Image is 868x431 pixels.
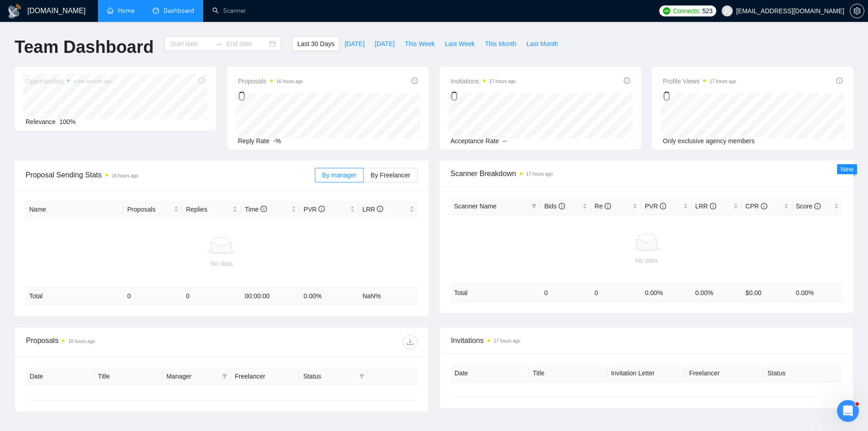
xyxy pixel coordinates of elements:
button: Last Week [440,36,480,51]
span: PVR [645,203,666,210]
span: Last Week [445,39,475,49]
span: filter [359,374,365,379]
time: 16 hours ago [112,173,138,178]
span: This Month [485,39,516,49]
span: PVR [303,206,325,213]
div: No data [29,259,414,269]
span: Time [245,206,267,213]
span: LRR [695,203,716,210]
th: Name [26,201,123,218]
th: Invitation Letter [607,364,686,382]
span: Acceptance Rate [451,137,499,145]
span: 523 [702,6,712,16]
td: 0.00 % [300,287,359,305]
td: NaN % [359,287,417,305]
th: Status [764,364,842,382]
span: Dashboard [164,7,194,15]
span: info-circle [660,203,666,209]
span: Proposals [238,76,303,87]
input: Start date [170,39,211,49]
time: 17 hours ago [494,338,520,343]
span: By Freelancer [370,171,410,179]
span: New [841,166,853,173]
span: Relevance [26,118,56,125]
span: LRR [362,206,383,213]
button: Last 30 Days [292,36,339,51]
img: upwork-logo.png [663,7,670,15]
span: Profile Views [663,76,736,87]
span: Manager [166,371,218,381]
span: -% [273,137,281,145]
span: Status [303,371,355,381]
div: 0 [238,88,303,105]
th: Proposals [123,201,182,218]
td: 0.00 % [692,284,742,301]
div: 0 [663,88,736,105]
span: Last Month [526,39,558,49]
span: Reply Rate [238,137,269,145]
span: info-circle [624,78,630,84]
button: download [403,335,417,349]
span: Score [796,203,821,210]
th: Date [26,368,94,385]
span: Invitations [451,335,842,346]
span: info-circle [559,203,565,209]
span: dashboard [153,7,159,14]
span: info-circle [836,78,842,84]
input: End date [226,39,267,49]
span: CPR [745,203,767,210]
span: By manager [322,171,356,179]
span: info-circle [605,203,611,209]
td: 0.00 % [641,284,691,301]
span: [DATE] [344,39,365,49]
td: 00:00:00 [241,287,300,305]
span: filter [529,199,539,213]
button: [DATE] [370,36,400,51]
th: Freelancer [231,368,299,385]
button: This Week [400,36,440,51]
span: download [403,338,417,346]
span: info-circle [318,206,325,212]
time: 17 hours ago [526,171,553,177]
span: filter [357,369,366,383]
span: info-circle [710,203,716,209]
span: Last 30 Days [297,39,334,49]
th: Freelancer [686,364,764,382]
span: user [724,8,730,14]
time: 17 hours ago [709,79,736,84]
span: This Week [405,39,435,49]
span: info-circle [411,78,418,84]
span: [DATE] [375,39,395,49]
th: Manager [163,368,231,385]
th: Date [451,364,529,382]
span: info-circle [761,203,767,209]
span: filter [220,369,229,383]
td: 0 [540,284,591,301]
td: 0 [591,284,641,301]
time: 16 hours ago [277,79,303,84]
div: No data [454,255,839,265]
time: 16 hours ago [68,339,95,344]
td: 0.00 % [792,284,842,301]
td: 0 [182,287,241,305]
span: Only exclusive agency members [663,137,755,145]
span: Bids [544,203,565,210]
iframe: Intercom live chat [837,400,859,422]
span: -- [503,137,507,145]
td: Total [451,284,541,301]
div: 0 [451,88,516,105]
span: swap-right [215,40,222,47]
th: Replies [182,201,241,218]
td: $ 0.00 [742,284,792,301]
span: Replies [186,204,231,214]
a: setting [850,7,864,15]
td: 0 [123,287,182,305]
time: 17 hours ago [489,79,516,84]
button: [DATE] [339,36,370,51]
span: Proposals [127,204,172,214]
span: filter [531,203,537,209]
span: Invitations [451,76,516,87]
span: info-circle [377,206,383,212]
h1: Team Dashboard [15,36,154,58]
